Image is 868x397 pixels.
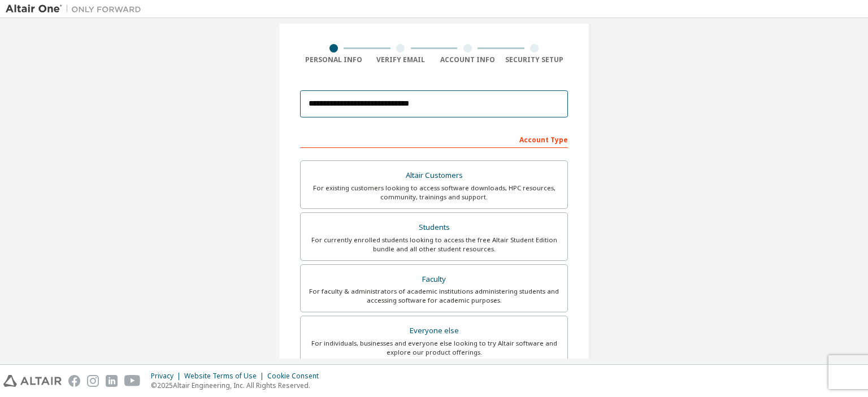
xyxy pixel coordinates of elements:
[300,130,568,148] div: Account Type
[307,168,561,184] div: Altair Customers
[300,55,367,64] div: Personal Info
[184,372,267,381] div: Website Terms of Use
[6,3,147,15] img: Altair One
[434,55,501,64] div: Account Info
[501,55,568,64] div: Security Setup
[307,323,561,339] div: Everyone else
[307,184,561,202] div: For existing customers looking to access software downloads, HPC resources, community, trainings ...
[87,375,99,387] img: instagram.svg
[106,375,118,387] img: linkedin.svg
[307,287,561,305] div: For faculty & administrators of academic institutions administering students and accessing softwa...
[151,372,184,381] div: Privacy
[307,272,561,287] div: Faculty
[151,381,325,390] p: © 2025 Altair Engineering, Inc. All Rights Reserved.
[68,375,80,387] img: facebook.svg
[124,375,141,387] img: youtube.svg
[367,55,435,64] div: Verify Email
[307,220,561,235] div: Students
[307,339,561,357] div: For individuals, businesses and everyone else looking to try Altair software and explore our prod...
[307,235,561,254] div: For currently enrolled students looking to access the free Altair Student Edition bundle and all ...
[267,372,325,381] div: Cookie Consent
[3,375,62,387] img: altair_logo.svg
